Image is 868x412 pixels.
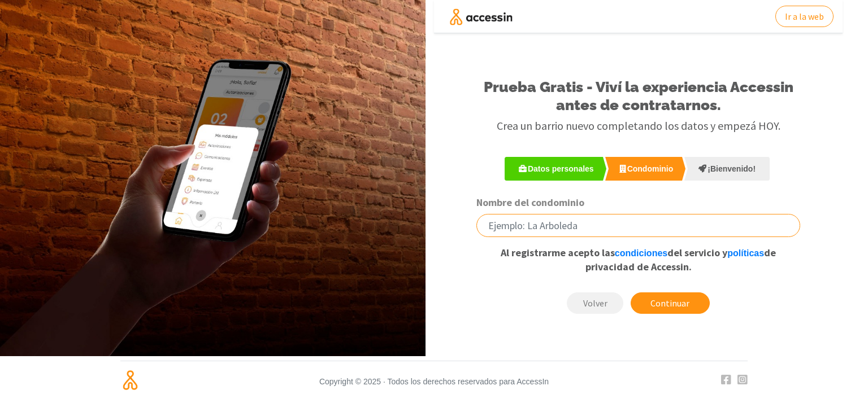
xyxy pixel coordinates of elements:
a: políticas [727,248,764,258]
img: Isologo [120,370,140,390]
label: Nombre del condominio [476,196,584,209]
h3: Crea un barrio nuevo completando los datos y empezá HOY. [442,119,834,133]
button: Volver [567,292,623,314]
h1: Prueba Gratis - Viví la experiencia Accessin antes de contratarnos. [442,78,834,114]
a: Datos personales [505,157,603,181]
a: Ir a la web [775,6,834,27]
input: Ejemplo: La Arboleda [476,214,800,237]
img: AccessIn [443,8,519,25]
a: Condominio [605,157,683,181]
button: Continuar [631,292,710,314]
p: Al registrarme acepto las del servicio y de privacidad de Accessin. [476,246,800,274]
small: Copyright © 2025 · Todos los derechos reservados para AccessIn [228,370,640,393]
a: condiciones [615,248,667,258]
a: ¡Bienvenido! [684,157,770,181]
